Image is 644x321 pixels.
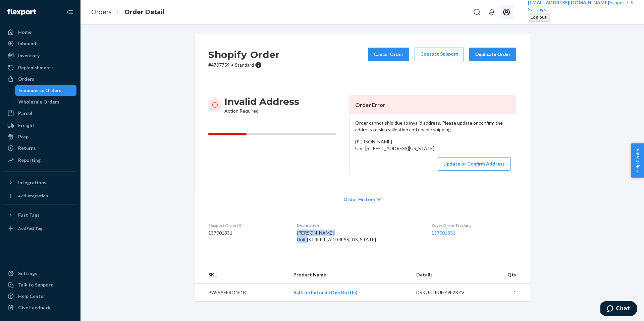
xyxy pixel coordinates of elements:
button: Open Search Box [470,5,484,19]
div: Duplicate Order [475,51,511,58]
ol: breadcrumbs [86,2,170,22]
span: • [231,62,233,68]
span: Order History [343,196,375,203]
div: Ecommerce Orders [18,87,61,94]
a: Prep [4,131,76,142]
div: Parcel [18,110,32,117]
th: Qty [484,266,530,284]
button: Talk to Support [4,279,76,290]
span: [PERSON_NAME] Unit [STREET_ADDRESS][US_STATE] [297,230,376,242]
a: Add Fast Tag [4,223,76,234]
a: Freight [4,120,76,131]
div: Add Integration [18,193,48,199]
a: Inventory [4,50,76,61]
div: Log out [531,14,547,20]
a: Settings [528,6,633,13]
a: Returns [4,143,76,153]
a: Ecommerce Orders [15,85,77,96]
button: Close Navigation [63,5,76,19]
th: Product Name [288,266,411,284]
button: Cancel Order [368,48,409,61]
p: Order cannot ship due to invalid address. Please update or confirm the address to skip validation... [355,120,511,133]
a: Help Center [4,291,76,302]
a: Saffron Extract (One Bottle) [293,290,358,295]
dd: 137001331 [208,230,286,236]
a: Parcel [4,108,76,119]
button: Integrations [4,177,76,188]
iframe: Opens a widget where you can chat to one of our agents [600,301,637,318]
div: Settings [18,270,37,277]
button: Log out [528,13,549,21]
button: Duplicate Order [469,48,516,61]
div: Inbounds [18,40,39,47]
h3: Invalid Address [224,95,299,108]
div: Reporting [18,157,41,164]
div: Orders [18,76,34,82]
dt: Flexport Order ID [208,222,286,228]
th: Details [411,266,485,284]
th: SKU [195,266,288,284]
a: Settings [4,268,76,279]
div: DSKU: DPUHY9F2XZV [416,289,479,296]
a: Orders [4,74,76,84]
span: [PERSON_NAME] Unit [STREET_ADDRESS][US_STATE] [355,139,434,151]
a: Reporting [4,155,76,166]
header: Order Error [350,96,516,114]
dt: Destination [297,222,421,228]
div: Add Fast Tag [18,226,42,231]
span: Standard [235,62,254,68]
div: Replenishments [18,64,54,71]
img: Flexport logo [7,9,36,15]
button: Update or Confirm Address [438,157,511,171]
a: Add Integration [4,191,76,201]
div: Returns [18,145,36,151]
a: 137001331 [431,230,455,236]
a: Orders [91,8,112,16]
div: Inventory [18,52,40,59]
button: Open notifications [485,5,498,19]
button: Help Center [631,143,644,178]
div: Help Center [18,293,45,300]
div: Integrations [18,179,46,186]
a: Contact Support [415,48,464,61]
h2: Shopify Order [208,48,280,62]
a: Home [4,27,76,38]
div: Prep [18,133,29,140]
button: Open account menu [500,5,513,19]
div: Wholesale Orders [18,99,59,105]
div: Freight [18,122,35,129]
div: Talk to Support [18,281,53,288]
a: Wholesale Orders [15,97,77,107]
dt: Buyer Order Tracking [431,222,516,228]
a: Replenishments [4,62,76,73]
p: # 4707759 [208,62,280,68]
a: Order Detail [124,8,164,16]
button: Fast Tags [4,210,76,220]
button: Give Feedback [4,302,76,313]
td: 1 [484,283,530,301]
div: Action Required [224,95,299,114]
div: Give Feedback [18,304,51,311]
div: Fast Tags [18,212,40,218]
a: Inbounds [4,38,76,49]
div: Home [18,29,32,36]
td: PW-SAFFRON-1B [195,283,288,301]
